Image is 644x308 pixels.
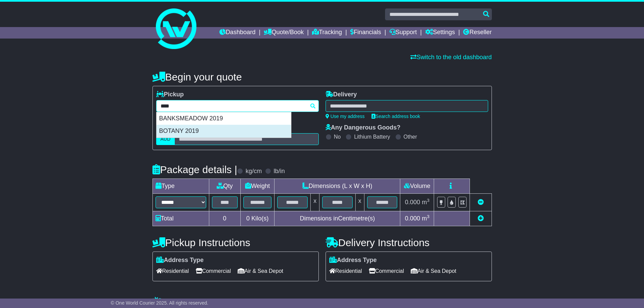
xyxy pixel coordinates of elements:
[326,114,365,119] a: Use my address
[156,133,175,145] label: AUD
[219,27,256,39] a: Dashboard
[152,164,237,175] h4: Package details |
[329,266,362,276] span: Residential
[329,257,377,264] label: Address Type
[405,215,420,222] span: 0.000
[427,198,430,203] sup: 3
[152,237,319,248] h4: Pickup Instructions
[354,134,390,140] label: Lithium Battery
[312,27,342,39] a: Tracking
[369,266,404,276] span: Commercial
[152,71,492,82] h4: Begin your quote
[209,211,240,226] td: 0
[463,27,492,39] a: Reseller
[240,179,275,194] td: Weight
[209,179,240,194] td: Qty
[372,114,420,119] a: Search address book
[273,168,285,175] label: lb/in
[425,27,455,39] a: Settings
[334,134,341,140] label: No
[157,112,291,125] div: BANKSMEADOW 2019
[350,27,381,39] a: Financials
[326,91,357,98] label: Delivery
[427,214,430,219] sup: 3
[405,199,420,206] span: 0.000
[196,266,231,276] span: Commercial
[152,179,209,194] td: Type
[240,211,275,226] td: Kilo(s)
[152,297,492,308] h4: Warranty & Insurance
[389,27,417,39] a: Support
[264,27,304,39] a: Quote/Book
[478,199,484,206] a: Remove this item
[400,179,434,194] td: Volume
[156,91,184,98] label: Pickup
[111,300,209,306] span: © One World Courier 2025. All rights reserved.
[311,194,319,211] td: x
[156,100,319,112] typeahead: Please provide city
[156,266,189,276] span: Residential
[326,237,492,248] h4: Delivery Instructions
[326,124,401,132] label: Any Dangerous Goods?
[411,266,456,276] span: Air & Sea Depot
[404,134,417,140] label: Other
[152,211,209,226] td: Total
[157,125,291,138] div: BOTANY 2019
[246,215,249,222] span: 0
[245,168,262,175] label: kg/cm
[275,211,400,226] td: Dimensions in Centimetre(s)
[478,215,484,222] a: Add new item
[355,194,364,211] td: x
[422,199,430,206] span: m
[422,215,430,222] span: m
[275,179,400,194] td: Dimensions (L x W x H)
[238,266,283,276] span: Air & Sea Depot
[156,257,204,264] label: Address Type
[410,54,492,61] a: Switch to the old dashboard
